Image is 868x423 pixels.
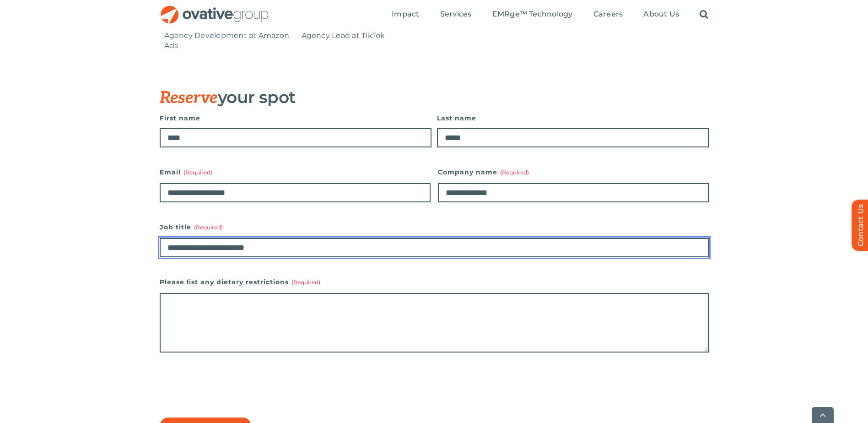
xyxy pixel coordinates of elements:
[500,169,529,176] span: (Required)
[700,10,708,20] a: Search
[593,10,623,20] a: Careers
[160,371,299,407] iframe: reCAPTCHA
[643,10,679,19] span: About Us
[160,112,431,125] label: First name
[160,276,709,288] label: Please list any dietary restrictions
[183,169,212,176] span: (Required)
[160,166,431,179] label: Email
[302,21,430,41] p: Measurement Partner, Global Agency Lead at TikTok
[160,88,663,107] h3: your spot
[392,10,419,19] span: Impact
[438,166,709,179] label: Company name
[492,10,573,20] a: EMRge™ Technology
[392,10,419,20] a: Impact
[160,88,218,108] span: Reserve
[437,112,709,125] label: Last name
[440,10,472,20] a: Services
[160,5,270,13] a: OG_Full_horizontal_RGB
[160,221,709,233] label: Job title
[291,279,320,286] span: (Required)
[643,10,679,20] a: About Us
[593,10,623,19] span: Careers
[440,10,472,19] span: Services
[492,10,573,19] span: EMRge™ Technology
[164,21,292,51] p: Head of Global Independent Agency Development at Amazon Ads
[194,224,223,231] span: (Required)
